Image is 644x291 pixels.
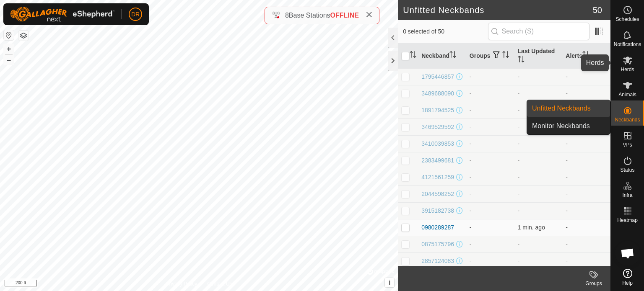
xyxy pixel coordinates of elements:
td: - [562,152,610,169]
span: - [518,174,520,180]
span: OFFLINE [330,12,359,19]
button: i [385,278,394,287]
td: - [466,169,514,185]
button: + [4,44,14,54]
div: 3469529592 [421,123,454,131]
div: 1891794525 [421,106,454,115]
div: 0875175796 [421,240,454,249]
td: - [466,85,514,102]
td: - [562,219,610,236]
a: Help [611,265,644,289]
span: VPs [623,142,632,147]
th: Groups [466,44,514,69]
div: 3915182738 [421,206,454,215]
td: - [466,219,514,236]
span: Herds [621,67,634,72]
td: - [562,202,610,219]
input: Search (S) [488,23,589,40]
td: - [562,185,610,202]
button: Reset Map [4,30,14,40]
span: DR [131,10,140,19]
td: - [466,68,514,85]
span: - [518,124,520,130]
span: 8 [285,12,289,19]
span: - [518,157,520,164]
p-sorticon: Activate to sort [502,52,509,59]
th: Alerts [562,44,610,69]
div: 3410039853 [421,139,454,148]
div: 3489688090 [421,89,454,98]
span: Help [622,281,633,286]
span: 0 selected of 50 [403,27,488,36]
span: - [518,107,520,113]
span: Base Stations [289,12,330,19]
div: Open chat [615,241,640,266]
img: Gallagher Logo [10,7,115,22]
a: Monitor Neckbands [527,118,610,134]
div: 2383499681 [421,156,454,165]
span: - [518,241,520,247]
span: Schedules [615,17,639,22]
button: – [4,55,14,65]
p-sorticon: Activate to sort [582,52,589,59]
td: - [562,169,610,185]
div: 1795446857 [421,72,454,81]
span: Notifications [614,42,641,47]
td: - [466,152,514,169]
td: - [466,252,514,269]
span: - [518,207,520,214]
h2: Unfitted Neckbands [403,5,593,15]
span: Status [620,167,634,173]
td: - [562,135,610,152]
div: 2857124083 [421,257,454,265]
span: Animals [618,92,636,97]
span: Infra [622,193,632,198]
td: - [466,202,514,219]
button: Map Layers [18,31,29,41]
td: - [562,236,610,252]
th: Neckband [418,44,466,69]
span: - [518,140,520,147]
div: 0980289287 [421,223,454,232]
p-sorticon: Activate to sort [410,52,416,59]
td: - [466,135,514,152]
span: Neckbands [615,117,640,122]
td: - [466,185,514,202]
td: - [562,85,610,102]
a: Privacy Policy [166,280,197,288]
span: - [518,90,520,97]
div: 4121561259 [421,173,454,182]
span: - [518,73,520,80]
span: i [389,279,390,286]
a: Contact Us [207,280,232,288]
p-sorticon: Activate to sort [518,57,525,64]
th: Last Updated [514,44,563,69]
span: - [518,258,520,264]
td: - [562,68,610,85]
span: Unfitted Neckbands [532,103,591,113]
div: Groups [577,280,610,287]
span: Sep 12, 2025, 7:54 AM [518,224,545,231]
span: 50 [593,4,602,16]
div: 2044598252 [421,190,454,198]
a: Unfitted Neckbands [527,100,610,117]
td: - [466,118,514,135]
span: - [518,191,520,197]
td: - [466,102,514,118]
td: - [562,252,610,269]
span: Monitor Neckbands [532,121,590,131]
span: Heatmap [617,218,638,223]
td: - [466,236,514,252]
p-sorticon: Activate to sort [449,52,456,59]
